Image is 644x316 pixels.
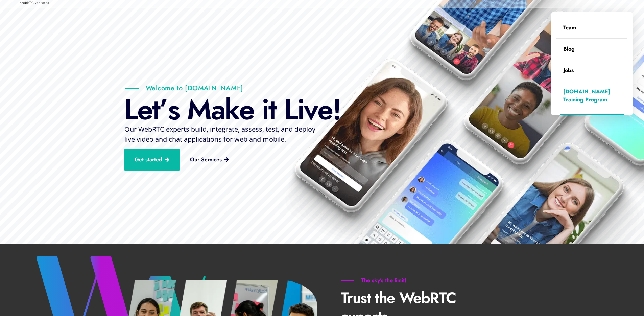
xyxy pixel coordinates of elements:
div: a [211,94,225,125]
div: e [239,94,254,125]
a: Our Services [180,152,239,168]
p: Welcome to [DOMAIN_NAME] [125,84,243,92]
a: Blog [556,39,627,60]
div: e [137,94,152,125]
div: i [297,94,304,125]
h6: The sky's the limit! [341,277,427,284]
div: s [168,94,179,125]
a: Jobs [556,60,627,81]
div: t [268,94,276,125]
div: t [152,94,160,125]
a: Get started [124,149,180,171]
div: v [304,94,317,125]
div: ’ [160,94,168,125]
a: [DOMAIN_NAME] Training Program [556,81,627,110]
div: L [124,94,137,125]
div: M [187,94,211,125]
div: L [284,94,297,125]
a: Team [556,17,627,38]
div: e [317,94,332,125]
div: ! [332,94,341,125]
div: k [225,94,239,125]
div: i [262,94,268,125]
span: Our WebRTC experts build, integrate, assess, test, and deploy live video and chat applications fo... [124,125,315,144]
